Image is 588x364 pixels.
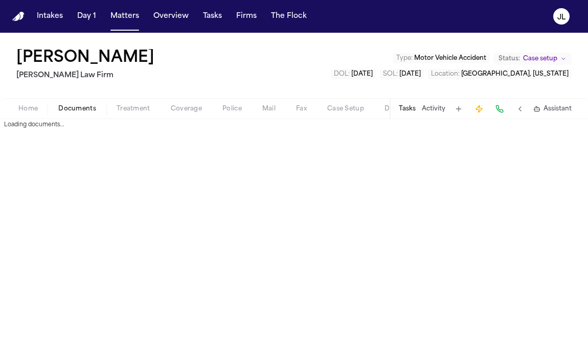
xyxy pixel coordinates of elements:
button: Create Immediate Task [472,102,486,116]
h1: [PERSON_NAME] [16,49,154,67]
img: Finch Logo [12,12,25,21]
button: Tasks [399,105,416,113]
button: Overview [149,7,193,26]
span: Demand [385,105,412,113]
span: [DATE] [399,71,421,77]
button: Tasks [199,7,226,26]
button: Intakes [33,7,67,26]
span: Case setup [523,55,557,63]
button: Change status from Case setup [493,53,572,65]
a: Home [12,12,25,21]
button: Make a Call [492,102,507,116]
button: The Flock [267,7,311,26]
span: SOL : [383,71,398,77]
span: Police [222,105,242,113]
span: Type : [396,55,413,61]
button: Matters [106,7,143,26]
span: Coverage [171,105,202,113]
button: Edit Type: Motor Vehicle Accident [393,53,489,63]
span: Status: [499,55,520,63]
span: Mail [262,105,276,113]
button: Add Task [451,102,466,116]
span: Home [18,105,38,113]
button: Firms [232,7,261,26]
span: Fax [296,105,307,113]
span: Assistant [544,105,572,113]
button: Assistant [533,105,572,113]
button: Edit Location: Terrell, Texas [428,69,572,79]
span: Motor Vehicle Accident [414,55,486,61]
span: [GEOGRAPHIC_DATA], [US_STATE] [461,71,569,77]
span: Location : [431,71,460,77]
span: [DATE] [351,71,373,77]
button: Day 1 [73,7,100,26]
span: DOL : [334,71,350,77]
span: Documents [58,105,96,113]
button: Edit matter name [16,49,154,67]
span: Case Setup [327,105,364,113]
button: Edit SOL: 2027-07-31 [380,69,424,79]
button: Activity [422,105,445,113]
h2: [PERSON_NAME] Law Firm [16,70,159,82]
button: Edit DOL: 2025-07-31 [331,69,376,79]
span: Treatment [117,105,150,113]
